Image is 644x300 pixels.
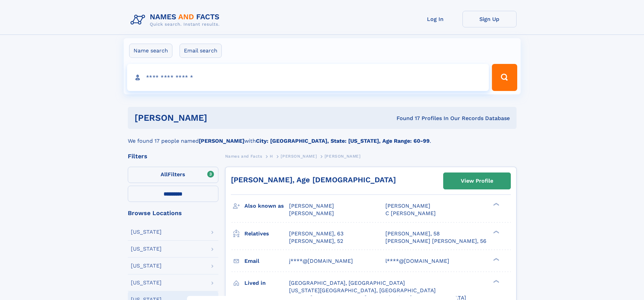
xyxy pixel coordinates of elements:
[289,287,436,294] span: [US_STATE][GEOGRAPHIC_DATA], [GEOGRAPHIC_DATA]
[492,230,500,234] div: ❯
[385,237,486,245] a: [PERSON_NAME] [PERSON_NAME], 56
[270,152,273,160] a: H
[128,11,225,29] img: Logo Names and Facts
[244,200,289,212] h3: Also known as
[256,138,430,144] b: City: [GEOGRAPHIC_DATA], State: [US_STATE], Age Range: 60-99
[289,230,343,237] a: [PERSON_NAME], 63
[199,138,244,144] b: [PERSON_NAME]
[289,280,405,286] span: [GEOGRAPHIC_DATA], [GEOGRAPHIC_DATA]
[289,203,334,209] span: [PERSON_NAME]
[129,44,172,58] label: Name search
[244,255,289,267] h3: Email
[444,173,510,189] a: View Profile
[492,64,517,91] button: Search Button
[135,114,302,122] h1: [PERSON_NAME]
[128,167,218,183] label: Filters
[128,210,218,216] div: Browse Locations
[225,152,262,160] a: Names and Facts
[325,154,361,159] span: [PERSON_NAME]
[231,176,396,184] a: [PERSON_NAME], Age [DEMOGRAPHIC_DATA]
[180,44,222,58] label: Email search
[161,171,168,178] span: All
[492,279,500,283] div: ❯
[131,280,162,285] div: [US_STATE]
[281,152,317,160] a: [PERSON_NAME]
[461,173,493,189] div: View Profile
[385,210,436,216] span: C [PERSON_NAME]
[270,154,273,159] span: H
[244,228,289,239] h3: Relatives
[127,64,489,91] input: search input
[244,277,289,289] h3: Lived in
[492,257,500,261] div: ❯
[131,229,162,235] div: [US_STATE]
[281,154,317,159] span: [PERSON_NAME]
[128,153,218,159] div: Filters
[289,237,343,245] a: [PERSON_NAME], 52
[131,246,162,252] div: [US_STATE]
[492,202,500,207] div: ❯
[408,11,462,27] a: Log In
[131,263,162,269] div: [US_STATE]
[128,129,517,145] div: We found 17 people named with .
[385,230,440,237] a: [PERSON_NAME], 58
[385,203,430,209] span: [PERSON_NAME]
[289,210,334,216] span: [PERSON_NAME]
[302,115,510,122] div: Found 17 Profiles In Our Records Database
[462,11,517,27] a: Sign Up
